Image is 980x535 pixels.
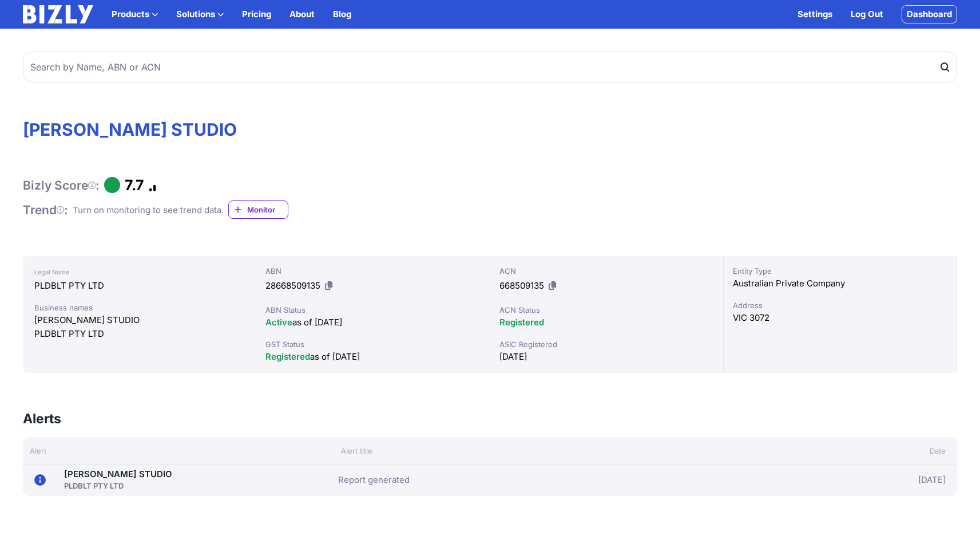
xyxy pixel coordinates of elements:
[733,300,947,311] div: Address
[499,350,714,364] div: [DATE]
[851,7,883,21] a: Log Out
[23,410,61,428] h3: Alerts
[333,7,351,21] a: Blog
[125,176,144,194] h1: 7.7
[73,203,224,217] div: Turn on monitoring to see trend data.
[34,327,244,341] div: PLDBLT PTY LTD
[265,351,310,362] span: Registered
[112,7,158,21] button: Products
[23,202,68,218] h1: Trend :
[34,265,244,279] div: Legal Name
[228,200,288,219] a: Monitor
[265,280,320,291] span: 28668509135
[265,316,480,329] div: as of [DATE]
[499,339,714,350] div: ASIC Registered
[247,204,288,215] span: Monitor
[34,302,244,313] div: Business names
[733,311,947,325] div: VIC 3072
[902,5,957,23] a: Dashboard
[499,304,714,316] div: ACN Status
[802,445,957,457] div: Date
[733,265,947,277] div: Entity Type
[334,445,802,457] div: Alert title
[34,279,244,293] div: PLDBLT PTY LTD
[794,469,946,491] div: [DATE]
[338,473,410,487] a: Report generated
[499,317,544,328] span: Registered
[23,445,334,457] div: Alert
[34,313,244,327] div: [PERSON_NAME] STUDIO
[265,265,480,277] div: ABN
[23,178,100,193] h1: Bizly Score :
[23,119,957,140] h1: [PERSON_NAME] STUDIO
[499,265,714,277] div: ACN
[23,52,957,82] input: Search by Name, ABN or ACN
[733,277,947,290] div: Australian Private Company
[265,339,480,350] div: GST Status
[176,7,224,21] button: Solutions
[64,480,172,491] div: PLDBLT PTY LTD
[499,280,544,291] span: 668509135
[265,317,292,328] span: Active
[289,7,315,21] a: About
[242,7,271,21] a: Pricing
[265,304,480,316] div: ABN Status
[64,469,172,491] a: [PERSON_NAME] STUDIOPLDBLT PTY LTD
[798,7,832,21] a: Settings
[265,350,480,364] div: as of [DATE]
